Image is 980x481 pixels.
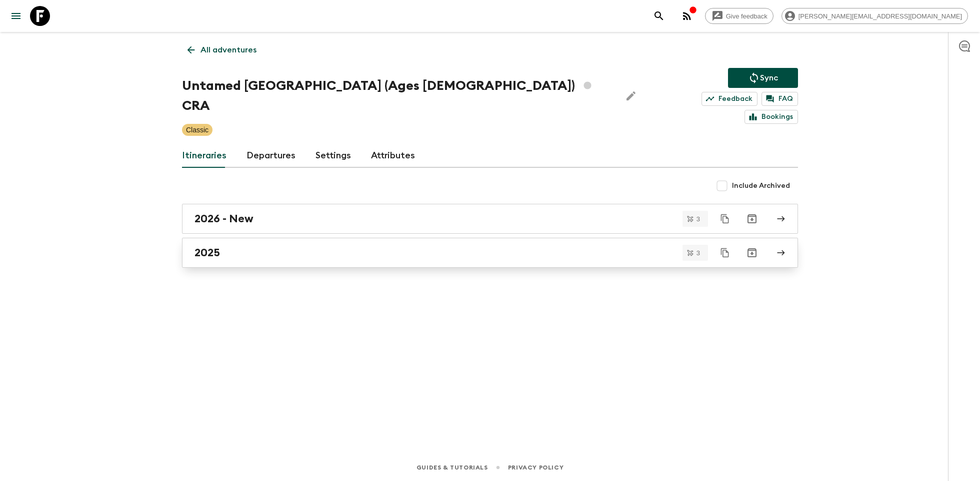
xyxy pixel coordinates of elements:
[649,6,669,26] button: search adventures
[508,462,563,473] a: Privacy Policy
[246,144,295,168] a: Departures
[315,144,351,168] a: Settings
[732,181,790,191] span: Include Archived
[781,8,968,24] div: [PERSON_NAME][EMAIL_ADDRESS][DOMAIN_NAME]
[186,125,208,135] p: Classic
[182,238,798,268] a: 2025
[716,210,734,228] button: Duplicate
[194,212,253,225] h2: 2026 - New
[182,76,613,116] h1: Untamed [GEOGRAPHIC_DATA] (Ages [DEMOGRAPHIC_DATA]) CRA
[690,250,706,256] span: 3
[742,209,762,229] button: Archive
[621,76,641,116] button: Edit Adventure Title
[705,8,773,24] a: Give feedback
[728,68,798,88] button: Sync adventure departures to the booking engine
[760,72,778,84] p: Sync
[761,92,798,106] a: FAQ
[701,92,757,106] a: Feedback
[182,40,262,60] a: All adventures
[744,110,798,124] a: Bookings
[793,12,967,20] span: [PERSON_NAME][EMAIL_ADDRESS][DOMAIN_NAME]
[716,244,734,262] button: Duplicate
[690,216,706,222] span: 3
[182,204,798,234] a: 2026 - New
[200,44,256,56] p: All adventures
[182,144,226,168] a: Itineraries
[416,462,488,473] a: Guides & Tutorials
[194,246,220,259] h2: 2025
[742,243,762,263] button: Archive
[6,6,26,26] button: menu
[371,144,415,168] a: Attributes
[720,12,773,20] span: Give feedback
